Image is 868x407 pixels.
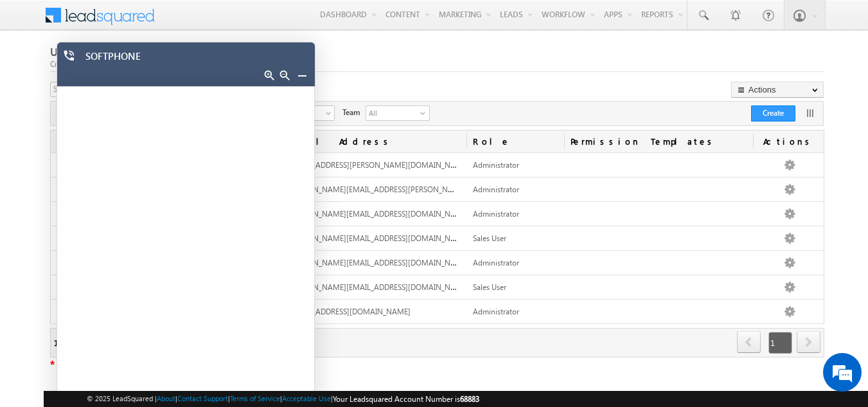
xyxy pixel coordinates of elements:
[768,332,792,354] span: 1
[473,160,519,170] span: Administrator
[466,131,564,152] a: Role
[731,82,824,98] button: Actions
[473,307,519,316] span: Administrator
[288,307,411,316] span: [EMAIL_ADDRESS][DOMAIN_NAME]
[288,159,469,170] span: [EMAIL_ADDRESS][PERSON_NAME][DOMAIN_NAME]
[473,282,506,292] span: Sales User
[753,131,824,152] span: Actions
[230,394,280,402] a: Terms of Service
[297,70,307,80] a: Minimize
[55,357,293,368] span: active users are allowed.
[342,107,366,118] span: Team
[288,232,469,243] span: [PERSON_NAME][EMAIL_ADDRESS][DOMAIN_NAME]
[366,106,418,120] span: All
[279,70,290,80] a: Decrease
[797,332,820,353] a: next
[87,393,479,405] span: © 2025 LeadSquared | | | | |
[50,82,162,97] input: Search Users
[157,394,175,402] a: About
[288,183,527,194] span: [PERSON_NAME][EMAIL_ADDRESS][PERSON_NAME][DOMAIN_NAME]
[50,44,76,59] span: Users
[264,70,274,80] a: Increase
[54,335,147,350] div: 1 - 7 of 7
[751,105,795,122] button: Create
[281,131,466,152] a: Email Address
[797,331,820,353] span: next
[211,6,242,37] div: Minimize live chat window
[177,394,228,402] a: Contact Support
[175,316,233,333] em: Start Chat
[288,257,469,267] span: [PERSON_NAME][EMAIL_ADDRESS][DOMAIN_NAME]
[473,258,519,267] span: Administrator
[333,394,479,404] span: Your Leadsquared Account Number is
[737,332,761,353] a: prev
[67,68,216,84] div: Chat with us now
[564,131,753,152] span: Permission Templates
[326,109,336,116] span: select
[17,119,235,305] textarea: Type your message and hit 'Enter'
[288,208,469,219] span: [PERSON_NAME][EMAIL_ADDRESS][DOMAIN_NAME]
[460,394,479,404] span: 68883
[282,394,331,402] a: Acceptable Use
[288,281,469,292] span: [PERSON_NAME][EMAIL_ADDRESS][DOMAIN_NAME]
[473,209,519,219] span: Administrator
[85,50,285,68] div: SOFTPHONE
[50,59,825,70] div: Create and Update LeadSquared users
[22,68,54,84] img: d_60004797649_company_0_60004797649
[473,185,519,194] span: Administrator
[473,233,506,243] span: Sales User
[737,331,761,353] span: prev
